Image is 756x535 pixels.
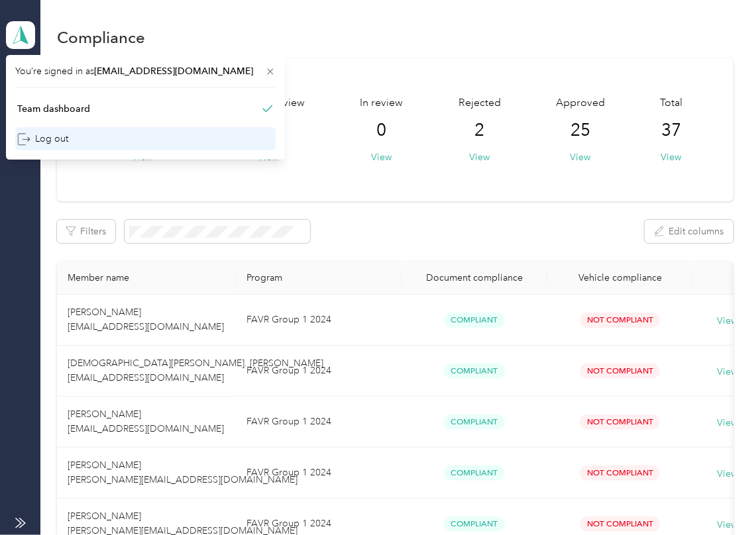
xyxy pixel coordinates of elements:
span: Rejected [459,95,501,111]
th: Member name [57,262,236,295]
button: View [661,150,681,164]
span: [PERSON_NAME] [EMAIL_ADDRESS][DOMAIN_NAME] [68,307,224,332]
span: 0 [377,120,387,141]
div: Team dashboard [17,102,90,116]
span: Not Compliant [580,313,660,328]
span: Not Compliant [580,465,660,481]
button: View [570,150,590,164]
span: Compliant [444,516,505,532]
span: Approved [556,95,605,111]
h1: Compliance [57,30,145,44]
span: [PERSON_NAME] [EMAIL_ADDRESS][DOMAIN_NAME] [68,409,224,434]
button: Edit columns [645,220,733,243]
button: View [372,150,392,164]
th: Program [236,262,402,295]
button: Filters [57,220,115,243]
td: FAVR Group 1 2024 [236,295,402,346]
span: Total [660,95,682,111]
button: View [469,150,490,164]
span: [DEMOGRAPHIC_DATA][PERSON_NAME]. [PERSON_NAME] [EMAIL_ADDRESS][DOMAIN_NAME] [68,358,323,383]
span: Compliant [444,414,505,430]
span: 37 [661,120,681,141]
span: 2 [474,120,484,141]
td: FAVR Group 1 2024 [236,346,402,397]
span: 25 [570,120,590,141]
div: Log out [17,132,68,146]
td: FAVR Group 1 2024 [236,397,402,448]
span: Compliant [444,313,505,328]
span: Compliant [444,465,505,481]
span: [EMAIL_ADDRESS][DOMAIN_NAME] [94,66,253,77]
span: [PERSON_NAME] [PERSON_NAME][EMAIL_ADDRESS][DOMAIN_NAME] [68,460,297,485]
span: Not Compliant [580,414,660,430]
span: Not Compliant [580,516,660,532]
div: Document compliance [412,272,537,283]
span: Compliant [444,364,505,379]
span: Not Compliant [580,364,660,379]
iframe: Everlance-gr Chat Button Frame [682,461,756,535]
td: FAVR Group 1 2024 [236,448,402,499]
div: Vehicle compliance [558,272,682,283]
span: In review [360,95,404,111]
span: You’re signed in as [15,64,276,78]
